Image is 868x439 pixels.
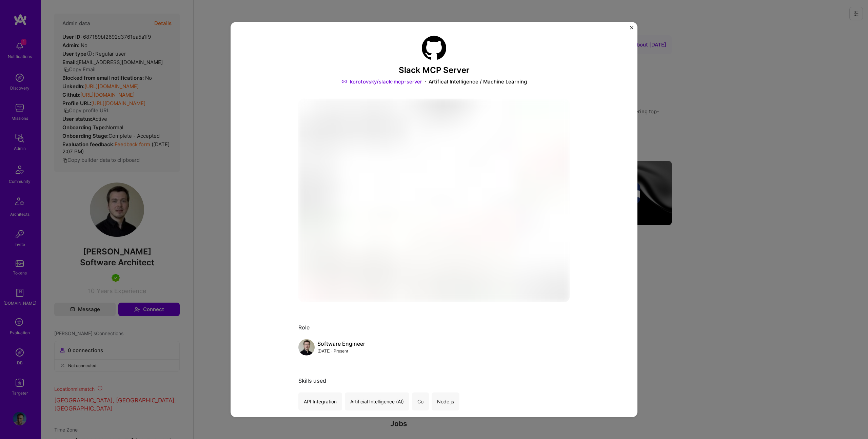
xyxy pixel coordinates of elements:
a: korotovsky/slack-mcp-server [341,78,422,85]
div: API Integration [298,393,342,411]
img: Dot [425,78,426,85]
img: Link [341,78,347,85]
div: Artifical Intelligence / Machine Learning [429,78,527,85]
img: Company logo [422,36,446,60]
div: Software Engineer [317,340,365,347]
div: Artificial Intelligence (AI) [345,393,409,411]
div: Skills used [298,377,570,384]
div: Go [412,393,429,411]
button: Close [630,26,633,33]
div: Node.js [432,393,459,411]
div: Role [298,324,570,331]
div: [DATE] - Present [317,347,365,355]
h3: Slack MCP Server [298,65,570,75]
